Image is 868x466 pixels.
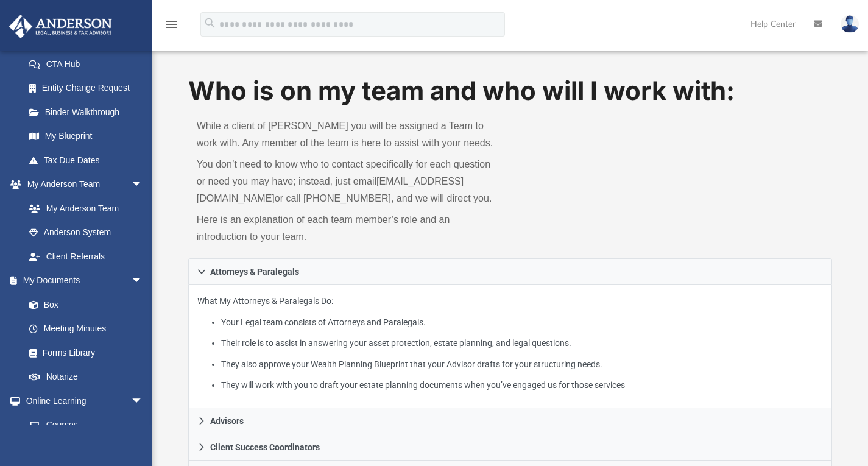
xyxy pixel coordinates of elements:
[17,365,155,389] a: Notarize
[841,15,859,33] img: User Pic
[164,23,179,32] a: menu
[210,443,320,451] span: Client Success Coordinators
[221,378,823,393] li: They will work with you to draft your estate planning documents when you’ve engaged us for those ...
[164,17,179,32] i: menu
[9,269,155,293] a: My Documentsarrow_drop_down
[17,292,149,317] a: Box
[197,118,502,152] p: While a client of [PERSON_NAME] you will be assigned a Team to work with. Any member of the team ...
[188,434,833,461] a: Client Success Coordinators
[131,172,155,197] span: arrow_drop_down
[197,176,464,203] a: [EMAIL_ADDRESS][DOMAIN_NAME]
[17,413,155,437] a: Courses
[17,341,149,365] a: Forms Library
[131,269,155,294] span: arrow_drop_down
[17,244,155,269] a: Client Referrals
[197,294,824,393] p: What My Attorneys & Paralegals Do:
[17,52,161,76] a: CTA Hub
[5,15,116,38] img: Anderson Advisors Platinum Portal
[197,156,502,207] p: You don’t need to know who to contact specifically for each question or need you may have; instea...
[17,100,161,124] a: Binder Walkthrough
[197,211,502,245] p: Here is an explanation of each team member’s role and an introduction to your team.
[17,124,155,149] a: My Blueprint
[131,389,155,414] span: arrow_drop_down
[188,285,833,409] div: Attorneys & Paralegals
[203,16,217,30] i: search
[221,315,823,330] li: Your Legal team consists of Attorneys and Paralegals.
[221,357,823,372] li: They also approve your Wealth Planning Blueprint that your Advisor drafts for your structuring ne...
[17,76,161,101] a: Entity Change Request
[221,336,823,351] li: Their role is to assist in answering your asset protection, estate planning, and legal questions.
[17,221,155,245] a: Anderson System
[17,148,161,172] a: Tax Due Dates
[188,73,833,109] h1: Who is on my team and who will I work with:
[210,267,299,276] span: Attorneys & Paralegals
[17,196,149,221] a: My Anderson Team
[9,172,155,197] a: My Anderson Teamarrow_drop_down
[210,417,244,425] span: Advisors
[17,317,155,341] a: Meeting Minutes
[188,258,833,285] a: Attorneys & Paralegals
[9,389,155,413] a: Online Learningarrow_drop_down
[188,408,833,434] a: Advisors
